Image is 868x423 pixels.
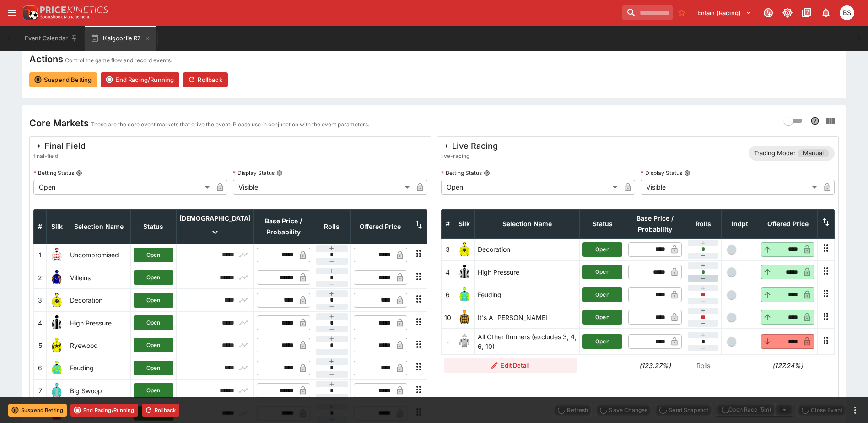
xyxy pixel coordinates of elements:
td: 4 [441,261,454,283]
td: It's A [PERSON_NAME] [474,306,580,328]
button: Open [134,248,173,262]
button: Rollback [142,404,179,417]
p: Betting Status [33,169,74,177]
td: 5 [34,334,47,357]
div: Visible [641,180,820,195]
td: 4 [34,311,47,334]
img: runner 1 [49,248,64,262]
td: Decoration [67,289,131,311]
h4: Actions [29,53,63,65]
td: Decoration [474,238,580,260]
button: Display Status [276,170,283,176]
button: more [850,405,861,416]
img: Sportsbook Management [40,15,90,19]
span: Manual [798,149,829,158]
img: runner 10 [457,310,472,325]
td: 1 [34,244,47,266]
div: Live Racing [441,141,498,152]
td: 6 [441,283,454,306]
div: Final Field [33,141,86,152]
button: Select Tenant [692,5,757,20]
td: Villeins [67,266,131,289]
td: 7 [34,380,47,402]
img: runner 2 [49,270,64,285]
button: Suspend Betting [29,72,97,87]
button: No Bookmarks [674,5,689,20]
p: Rolls [688,361,719,370]
button: Open [582,310,622,325]
td: 3 [34,289,47,311]
img: runner 6 [457,287,472,302]
th: Base Price / Probability [625,209,685,238]
img: blank-silk.png [457,334,472,349]
img: runner 5 [49,338,64,352]
td: 3 [441,238,454,260]
button: Documentation [798,5,815,21]
img: PriceKinetics Logo [20,4,38,22]
p: Display Status [233,169,275,177]
h6: (123.27%) [628,361,682,370]
th: Selection Name [67,209,131,244]
button: Open [134,293,173,308]
p: Betting Status [441,169,482,177]
p: These are the core event markets that drive the event. Please use in conjunction with the event p... [91,120,369,129]
button: Event Calendar [19,26,83,51]
td: Feuding [67,357,131,379]
th: Silk [47,209,67,244]
button: Open [582,287,622,302]
th: Offered Price [758,209,818,238]
th: Status [580,209,625,238]
button: Open [582,265,622,279]
img: runner 6 [49,361,64,375]
th: Selection Name [474,209,580,238]
p: Trading Mode: [754,149,795,158]
button: Open [582,242,622,257]
td: - [441,329,454,355]
button: Suspend Betting [8,404,67,417]
button: Toggle light/dark mode [779,5,796,21]
th: Rolls [313,209,350,244]
img: runner 3 [457,242,472,257]
button: End Racing/Running [70,404,138,417]
img: runner 4 [457,265,472,279]
td: All Other Runners (excludes 3, 4, 6, 10) [474,329,580,355]
td: High Pressure [474,261,580,283]
div: Visible [233,180,412,195]
img: runner 7 [49,383,64,398]
div: split button [716,403,793,416]
button: Brendan Scoble [837,3,857,23]
button: Open [134,338,173,352]
button: Open [134,315,173,330]
button: Kalgoorlie R7 [85,26,156,51]
th: Status [130,209,176,244]
td: Feuding [474,283,580,306]
button: Open [134,383,173,398]
button: Display Status [684,170,690,176]
th: Rolls [685,209,722,238]
td: 6 [34,357,47,379]
span: live-racing [441,152,498,161]
th: Independent [722,209,758,238]
th: [DEMOGRAPHIC_DATA] [176,209,253,244]
td: Ryewood [67,334,131,357]
button: Open [134,270,173,285]
th: # [34,209,47,244]
th: Offered Price [350,209,410,244]
button: Betting Status [484,170,490,176]
input: search [622,5,673,20]
button: Betting Status [76,170,82,176]
button: Open [582,334,622,349]
div: Open [33,180,213,195]
button: Edit Detail [444,358,577,373]
button: End Racing/Running [101,72,179,87]
h6: (127.24%) [761,361,815,370]
button: Rollback [183,72,227,87]
div: Open [441,180,620,195]
button: open drawer [4,5,20,21]
img: runner 3 [49,293,64,308]
img: runner 4 [49,315,64,330]
img: PriceKinetics [40,6,108,13]
p: Display Status [641,169,682,177]
th: Silk [454,209,474,238]
th: Base Price / Probability [253,209,313,244]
